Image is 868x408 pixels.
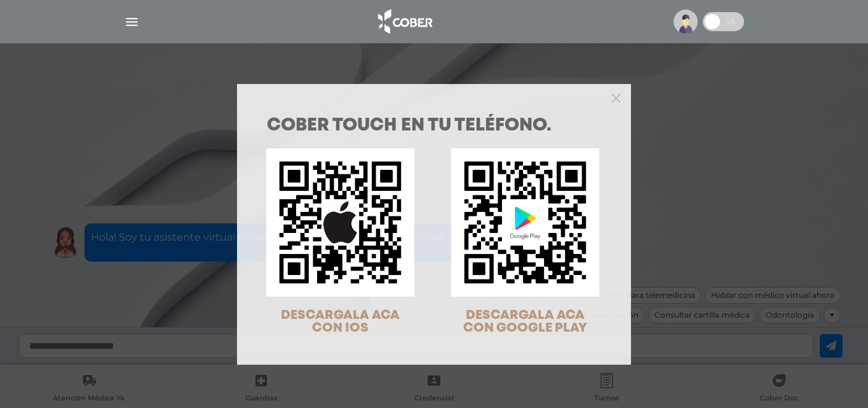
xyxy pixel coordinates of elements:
[611,92,621,103] button: Close
[266,148,414,297] img: qr-code
[463,309,587,334] span: DESCARGALA ACA CON GOOGLE PLAY
[451,148,599,297] img: qr-code
[267,117,601,135] h1: COBER TOUCH en tu teléfono.
[281,309,400,334] span: DESCARGALA ACA CON IOS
